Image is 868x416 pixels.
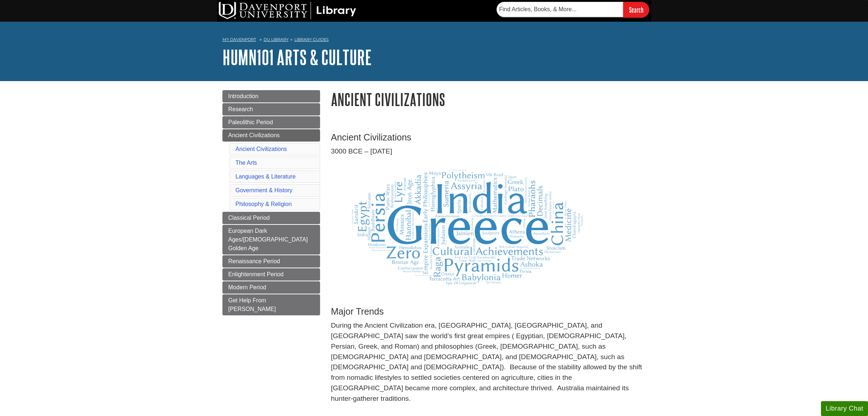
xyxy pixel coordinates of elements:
a: Paleolithic Period [222,116,320,129]
a: Ancient Civilizations [235,146,287,152]
h1: Ancient Civilizations [331,90,646,109]
a: Research [222,103,320,115]
a: Modern Period [222,281,320,294]
a: Classical Period [222,212,320,224]
a: European Dark Ages/[DEMOGRAPHIC_DATA] Golden Age [222,225,320,255]
a: Languages & Literature [235,173,295,180]
input: Search [623,2,649,17]
a: Renaissance Period [222,255,320,268]
a: Get Help From [PERSON_NAME] [222,294,320,315]
p: 3000 BCE – [DATE] [331,146,646,157]
a: HUMN101 Arts & Culture [222,46,372,68]
form: Searches DU Library's articles, books, and more [497,2,649,17]
span: Paleolithic Period [228,119,273,125]
span: European Dark Ages/[DEMOGRAPHIC_DATA] Golden Age [228,228,308,251]
a: My Davenport [222,37,256,43]
span: Research [228,106,253,112]
button: Library Chat [821,401,868,416]
h3: Major Trends [331,306,646,317]
input: Find Articles, Books, & More... [497,2,623,17]
a: DU Library [264,37,289,42]
a: Enlightenment Period [222,268,320,281]
a: Ancient Civilizations [222,129,320,142]
nav: breadcrumb [222,35,646,46]
span: Enlightenment Period [228,271,284,277]
a: Library Guides [294,37,329,42]
span: Get Help From [PERSON_NAME] [228,297,276,312]
a: Philosophy & Religion [235,201,292,207]
a: Introduction [222,90,320,102]
p: During the Ancient Civilization era, [GEOGRAPHIC_DATA], [GEOGRAPHIC_DATA], and [GEOGRAPHIC_DATA] ... [331,320,646,404]
h3: Ancient Civilizations [331,132,646,143]
a: Government & History [235,187,292,193]
span: Introduction [228,93,259,99]
span: Ancient Civilizations [228,132,280,138]
span: Modern Period [228,284,266,290]
a: The Arts [235,160,257,166]
div: Guide Page Menu [222,90,320,315]
span: Classical Period [228,215,270,221]
img: DU Library [219,2,356,19]
span: Renaissance Period [228,258,280,264]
